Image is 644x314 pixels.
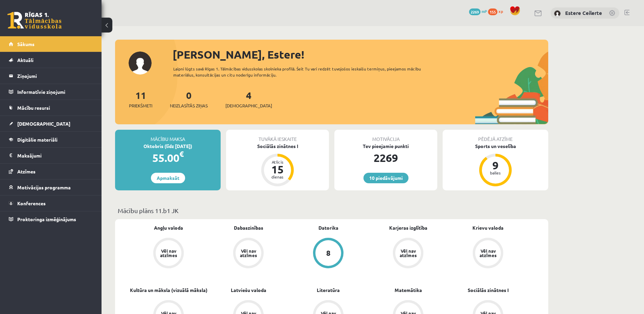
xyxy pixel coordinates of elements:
span: Konferences [17,200,46,206]
span: Proktoringa izmēģinājums [17,216,76,222]
div: Mācību maksa [115,130,221,143]
div: 55.00 [115,150,221,166]
div: 15 [267,164,288,175]
a: Motivācijas programma [9,180,93,195]
span: Digitālie materiāli [17,137,58,143]
a: Vēl nav atzīmes [368,238,448,270]
span: Priekšmeti [129,102,152,109]
span: 2269 [469,8,481,15]
a: Literatūra [317,287,340,294]
a: Ziņojumi [9,68,93,84]
span: Atzīmes [17,168,36,174]
a: Sports un veselība 9 balles [443,143,548,187]
a: Datorika [318,224,338,231]
div: Tev pieejamie punkti [334,143,437,150]
span: Neizlasītās ziņas [170,102,208,109]
a: Mācību resursi [9,100,93,116]
span: 155 [488,8,497,15]
div: 2269 [334,150,437,166]
div: dienas [267,175,288,179]
div: Vēl nav atzīmes [159,249,178,257]
a: Matemātika [395,287,422,294]
div: balles [485,171,506,175]
div: 9 [485,160,506,171]
legend: Informatīvie ziņojumi [17,84,93,100]
a: Maksājumi [9,148,93,163]
a: Kultūra un māksla (vizuālā māksla) [130,287,207,294]
a: Digitālie materiāli [9,132,93,147]
a: Vēl nav atzīmes [129,238,208,270]
a: Vēl nav atzīmes [448,238,528,270]
a: Krievu valoda [472,224,504,231]
a: Atzīmes [9,164,93,179]
a: Proktoringa izmēģinājums [9,211,93,227]
p: Mācību plāns 11.b1 JK [118,206,546,215]
div: [PERSON_NAME], Estere! [173,46,548,63]
span: [DEMOGRAPHIC_DATA] [225,102,272,109]
a: Konferences [9,195,93,211]
div: Atlicis [267,160,288,164]
div: Pēdējā atzīme [443,130,548,143]
a: 0Neizlasītās ziņas [170,89,208,109]
div: Vēl nav atzīmes [479,249,497,257]
a: Sākums [9,36,93,52]
a: Sociālās zinātnes I Atlicis 15 dienas [226,143,329,187]
a: Angļu valoda [154,224,183,231]
img: Estere Ceilerte [554,10,561,17]
a: 155 xp [488,8,506,14]
a: 11Priekšmeti [129,89,152,109]
a: Latviešu valoda [231,287,266,294]
a: 8 [288,238,368,270]
a: Vēl nav atzīmes [208,238,288,270]
span: xp [498,8,503,14]
a: Dabaszinības [234,224,263,231]
span: [DEMOGRAPHIC_DATA] [17,121,70,127]
div: Sports un veselība [443,143,548,150]
a: 2269 mP [469,8,487,14]
div: Vēl nav atzīmes [239,249,258,257]
a: Rīgas 1. Tālmācības vidusskola [7,12,62,29]
a: Karjeras izglītība [389,224,427,231]
legend: Maksājumi [17,148,93,163]
a: Apmaksāt [151,173,185,183]
span: Mācību resursi [17,105,50,111]
div: Motivācija [334,130,437,143]
a: 4[DEMOGRAPHIC_DATA] [225,89,272,109]
legend: Ziņojumi [17,68,93,84]
div: Vēl nav atzīmes [399,249,418,257]
span: Motivācijas programma [17,184,71,190]
span: € [179,149,184,159]
a: 10 piedāvājumi [363,173,408,183]
div: Tuvākā ieskaite [226,130,329,143]
div: Sociālās zinātnes I [226,143,329,150]
a: Sociālās zinātnes I [468,287,509,294]
a: Aktuāli [9,52,93,68]
span: mP [482,8,487,14]
div: 8 [326,249,331,257]
div: Oktobris (līdz [DATE]) [115,143,221,150]
span: Aktuāli [17,57,34,63]
div: Laipni lūgts savā Rīgas 1. Tālmācības vidusskolas skolnieka profilā. Šeit Tu vari redzēt tuvojošo... [173,66,433,78]
a: [DEMOGRAPHIC_DATA] [9,116,93,131]
a: Estere Ceilerte [565,9,602,16]
span: Sākums [17,41,35,47]
a: Informatīvie ziņojumi [9,84,93,100]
